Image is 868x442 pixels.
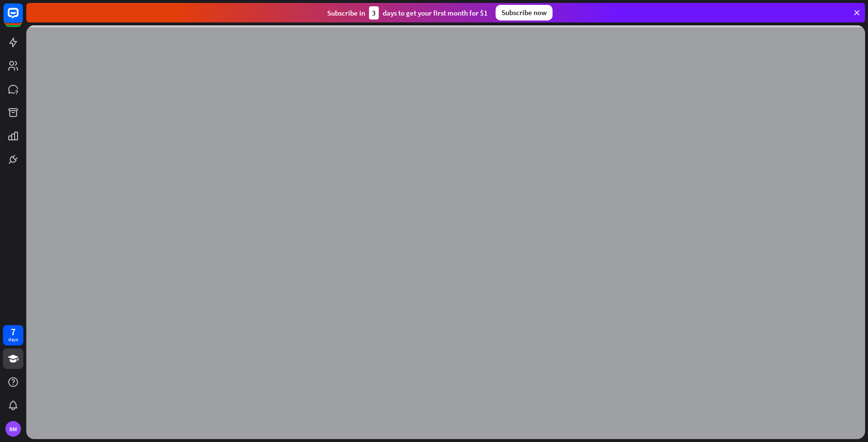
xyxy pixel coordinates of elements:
[5,421,21,437] div: RM
[8,336,18,343] div: days
[369,6,379,19] div: 3
[3,325,23,346] a: 7 days
[11,327,16,336] div: 7
[496,5,553,20] div: Subscribe now
[327,6,488,19] div: Subscribe in days to get your first month for $1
